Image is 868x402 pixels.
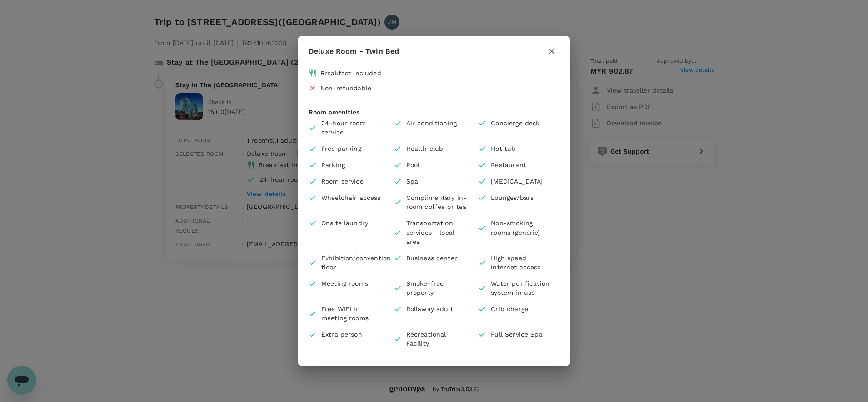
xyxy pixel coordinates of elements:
[491,279,552,297] p: Water purification system in use
[491,119,552,128] p: Concierge desk
[321,160,383,169] p: Parking
[491,193,552,202] p: Lounges/bars
[406,193,468,211] p: Complimentary in-room coffee or tea
[491,304,552,313] p: Crib charge
[491,160,552,169] p: Restaurant
[406,253,468,263] p: Business center
[321,330,383,339] p: Extra person
[491,253,552,272] p: High speed internet access
[321,304,383,323] p: Free WIFI in meeting rooms
[406,279,468,297] p: Smoke-free property
[406,218,468,246] p: Transportation services - local area
[321,144,383,153] p: Free parking
[491,177,552,186] p: [MEDICAL_DATA]
[320,84,371,93] div: Non-refundable
[406,119,468,128] p: Air conditioning
[406,144,468,153] p: Health club
[321,279,383,288] p: Meeting rooms
[406,304,468,313] p: Rollaway adult
[406,330,468,348] p: Recreational Facility
[491,144,552,153] p: Hot tub
[406,160,468,169] p: Pool
[491,330,552,339] p: Full Service Spa
[491,218,552,237] p: Non-smoking rooms (generic)
[321,193,383,202] p: Wheelchair access
[309,46,399,57] p: Deluxe Room - Twin Bed
[406,177,468,186] p: Spa
[321,177,383,186] p: Room service
[321,253,383,272] p: Exhibition/convention floor
[320,69,381,78] div: Breakfast included
[321,119,383,137] p: 24-hour room service
[309,108,559,117] p: Room amenities
[321,218,383,228] p: Onsite laundry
